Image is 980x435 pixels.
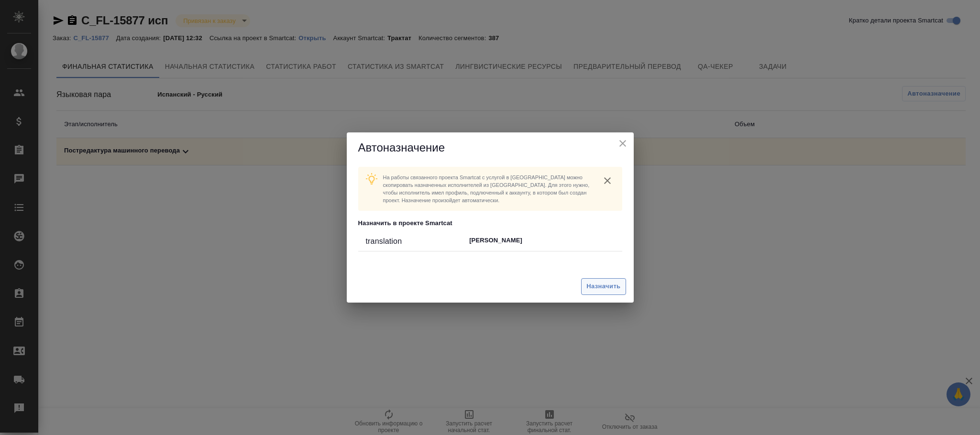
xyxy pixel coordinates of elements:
[366,236,470,247] div: translation
[616,136,630,151] button: close
[600,174,615,188] button: close
[581,278,626,295] button: Назначить
[358,218,622,228] p: Назначить в проекте Smartcat
[469,236,614,245] p: [PERSON_NAME]
[358,140,622,155] h5: Автоназначение
[383,174,593,204] p: На работы связанного проекта Smartcat c услугой в [GEOGRAPHIC_DATA] можно скопировать назначенных...
[586,281,620,292] span: Назначить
